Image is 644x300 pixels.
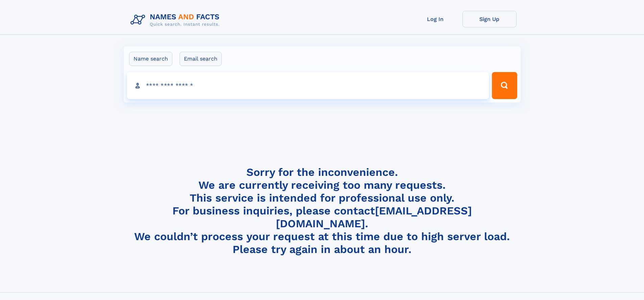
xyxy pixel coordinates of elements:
[127,72,489,99] input: search input
[128,166,517,256] h4: Sorry for the inconvenience. We are currently receiving too many requests. This service is intend...
[129,52,172,66] label: Name search
[492,72,517,99] button: Search Button
[180,52,222,66] label: Email search
[462,11,517,27] a: Sign Up
[276,204,472,230] a: [EMAIL_ADDRESS][DOMAIN_NAME]
[128,11,225,29] img: Logo Names and Facts
[408,11,462,27] a: Log In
